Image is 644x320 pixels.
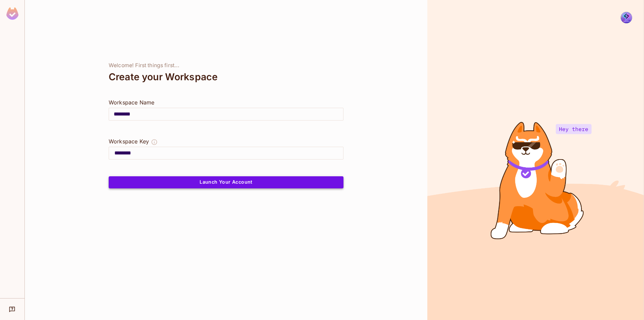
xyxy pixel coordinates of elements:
div: Help & Updates [5,303,20,316]
div: Create your Workspace [109,69,343,85]
img: Macro informatica [621,12,632,23]
div: Workspace Name [109,98,343,106]
div: Welcome! First things first... [109,62,343,69]
img: SReyMgAAAABJRU5ErkJggg== [6,7,18,20]
button: Launch Your Account [109,176,343,188]
button: The Workspace Key is unique, and serves as the identifier of your workspace. [151,137,158,147]
div: Workspace Key [109,137,149,145]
